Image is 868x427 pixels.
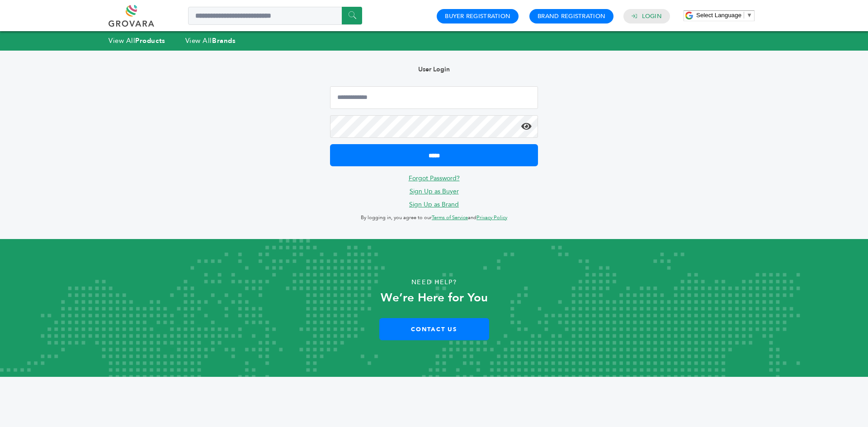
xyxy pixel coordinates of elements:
strong: We’re Here for You [381,290,488,306]
span: Select Language [696,12,741,19]
a: Buyer Registration [445,12,510,20]
a: Forgot Password? [409,174,460,183]
p: Need Help? [43,276,825,289]
a: Privacy Policy [476,214,507,221]
p: By logging in, you agree to our and [330,212,538,223]
input: Search a product or brand... [188,7,362,25]
a: Terms of Service [432,214,468,221]
a: Login [642,12,662,20]
a: View AllBrands [185,36,236,45]
a: Sign Up as Buyer [410,187,459,196]
input: Email Address [330,86,538,109]
a: Contact Us [379,318,489,340]
a: Sign Up as Brand [409,200,459,209]
strong: Brands [212,36,236,45]
a: Brand Registration [538,12,605,20]
input: Password [330,115,538,138]
span: ▼ [746,12,752,19]
b: User Login [418,65,450,74]
a: View AllProducts [108,36,165,45]
a: Select Language​ [696,12,752,19]
strong: Products [135,36,165,45]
